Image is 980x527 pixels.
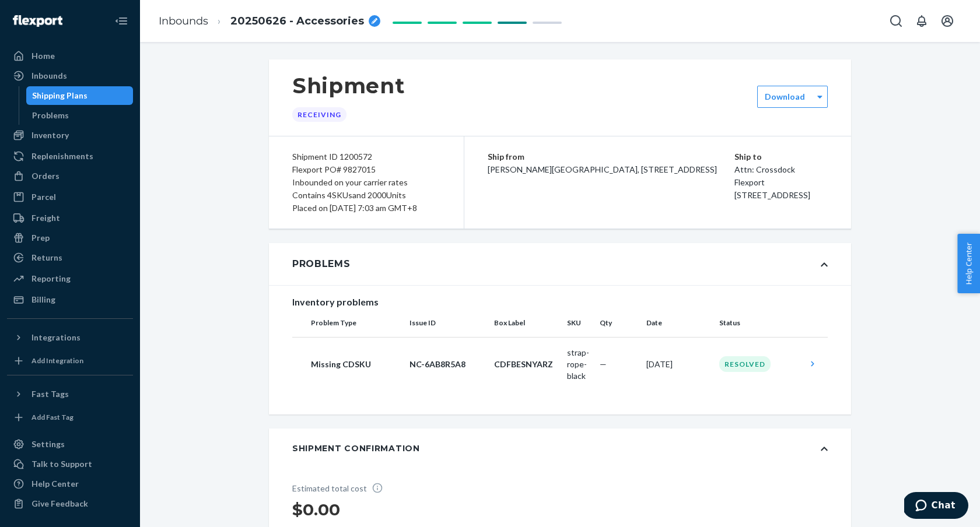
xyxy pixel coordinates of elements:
[562,337,595,391] td: strap-rope-black
[32,332,80,343] div: Integrations
[7,167,133,185] a: Orders
[13,15,62,27] img: Flexport logo
[494,359,558,370] p: CDFBESNYARZ
[734,150,828,163] p: Ship to
[292,163,440,176] div: Flexport PO# 9827015
[32,498,88,510] div: Give Feedback
[32,212,60,224] div: Freight
[292,107,346,122] div: Receiving
[32,356,83,366] div: Add Integration
[32,50,55,62] div: Home
[957,234,980,293] button: Help Center
[32,273,71,284] div: Reporting
[32,252,62,263] div: Returns
[715,309,802,337] th: Status
[7,147,133,166] a: Replenishments
[562,309,595,337] th: SKU
[292,189,440,202] div: Contains 4 SKUs and 2000 Units
[409,359,485,370] p: NC-6AB8R5A8
[7,126,133,145] a: Inventory
[642,309,715,337] th: Date
[600,359,607,369] span: —
[159,15,208,27] a: Inbounds
[32,388,69,400] div: Fast Tags
[32,110,69,121] div: Problems
[7,475,133,493] a: Help Center
[292,257,351,271] div: Problems
[7,408,133,427] a: Add Fast Tag
[7,229,133,247] a: Prep
[32,70,67,82] div: Inbounds
[26,86,134,105] a: Shipping Plans
[32,150,93,162] div: Replenishments
[292,295,828,309] div: Inventory problems
[32,458,92,470] div: Talk to Support
[7,494,133,513] button: Give Feedback
[7,455,133,473] button: Talk to Support
[642,337,715,391] td: [DATE]
[7,248,133,267] a: Returns
[149,4,390,38] ol: breadcrumbs
[32,478,79,490] div: Help Center
[311,359,400,370] p: Missing CDSKU
[32,170,60,182] div: Orders
[489,309,562,337] th: Box Label
[7,385,133,403] button: Fast Tags
[719,356,771,372] div: Resolved
[936,9,959,33] button: Open account menu
[7,290,133,309] a: Billing
[7,47,133,65] a: Home
[292,150,440,163] div: Shipment ID 1200572
[32,294,55,305] div: Billing
[910,9,933,33] button: Open notifications
[7,435,133,454] a: Settings
[7,269,133,288] a: Reporting
[32,438,65,450] div: Settings
[292,482,391,494] p: Estimated total cost
[32,191,56,203] div: Parcel
[110,9,133,33] button: Close Navigation
[292,309,405,337] th: Problem Type
[7,209,133,227] a: Freight
[765,91,805,103] label: Download
[26,106,134,125] a: Problems
[734,163,828,176] p: Attn: Crossdock
[292,442,420,454] div: Shipment Confirmation
[230,14,364,29] span: 20250626 - Accessories
[904,492,968,521] iframe: Opens a widget where you can chat to one of our agents
[488,150,734,163] p: Ship from
[32,232,50,244] div: Prep
[32,129,69,141] div: Inventory
[734,190,810,200] span: [STREET_ADDRESS]
[405,309,489,337] th: Issue ID
[734,176,828,189] p: Flexport
[7,188,133,206] a: Parcel
[292,202,440,215] div: Placed on [DATE] 7:03 am GMT+8
[884,9,908,33] button: Open Search Box
[488,164,717,174] span: [PERSON_NAME][GEOGRAPHIC_DATA], [STREET_ADDRESS]
[32,90,87,101] div: Shipping Plans
[292,499,391,520] h1: $0.00
[7,352,133,370] a: Add Integration
[595,309,642,337] th: Qty
[292,176,440,189] div: Inbounded on your carrier rates
[32,412,73,422] div: Add Fast Tag
[292,73,405,98] h1: Shipment
[7,66,133,85] a: Inbounds
[7,328,133,347] button: Integrations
